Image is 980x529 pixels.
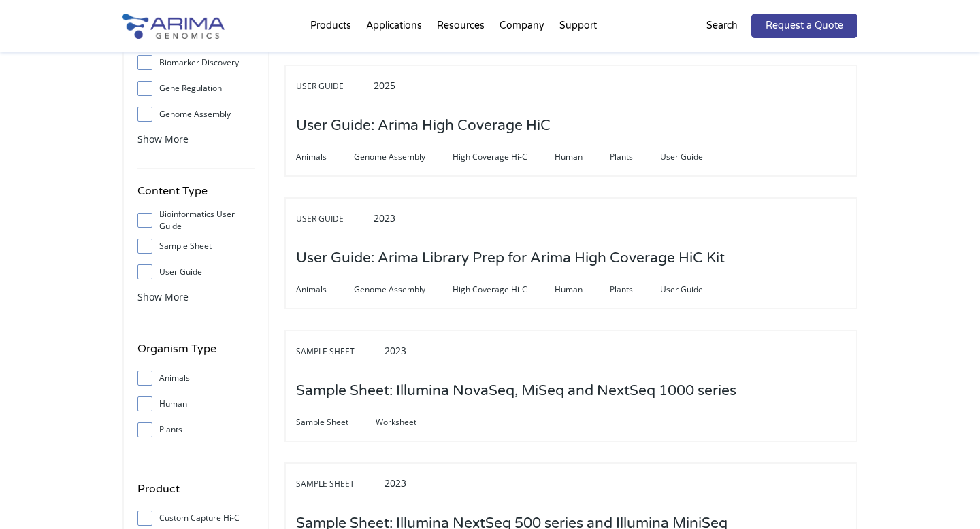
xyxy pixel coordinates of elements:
p: Search [706,17,738,35]
img: Arima-Genomics-logo [122,14,225,39]
label: Human [137,394,255,414]
h3: User Guide: Arima High Coverage HiC [296,105,551,147]
label: Bioinformatics User Guide [137,210,255,231]
span: 2023 [374,211,395,224]
a: Request a Quote [751,14,857,38]
h4: Product [137,480,255,508]
span: 2023 [385,344,406,357]
span: Animals [296,281,354,298]
span: Sample Sheet [296,476,382,492]
label: User Guide [137,262,255,282]
span: Plants [610,281,660,298]
h4: Organism Type [137,340,255,368]
span: Sample Sheet [296,343,382,360]
span: 2025 [374,79,395,92]
span: Genome Assembly [354,281,453,298]
span: High Coverage Hi-C [453,281,555,298]
h3: Sample Sheet: Illumina NovaSeq, MiSeq and NextSeq 1000 series [296,370,736,412]
span: Show More [137,290,189,303]
span: Sample Sheet [296,414,376,430]
span: Human [555,149,610,165]
span: Animals [296,149,354,165]
span: High Coverage Hi-C [453,149,555,165]
label: Gene Regulation [137,78,255,99]
label: Genome Assembly [137,104,255,124]
h3: User Guide: Arima Library Prep for Arima High Coverage HiC Kit [296,237,725,279]
label: Custom Capture Hi-C [137,508,255,528]
a: Sample Sheet: Illumina NovaSeq, MiSeq and NextSeq 1000 series [296,383,736,398]
label: Plants [137,420,255,440]
span: Show More [137,133,189,146]
span: 2023 [385,477,406,490]
span: User Guide [660,281,730,298]
label: Sample Sheet [137,236,255,256]
span: Worksheet [376,414,444,430]
span: User Guide [296,211,371,227]
label: Animals [137,368,255,388]
a: User Guide: Arima Library Prep for Arima High Coverage HiC Kit [296,251,725,266]
label: Biomarker Discovery [137,52,255,73]
span: Human [555,281,610,298]
span: User Guide [660,149,730,165]
span: Genome Assembly [354,149,453,165]
a: User Guide: Arima High Coverage HiC [296,118,551,133]
span: User Guide [296,78,371,95]
span: Plants [610,149,660,165]
h4: Content Type [137,182,255,210]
